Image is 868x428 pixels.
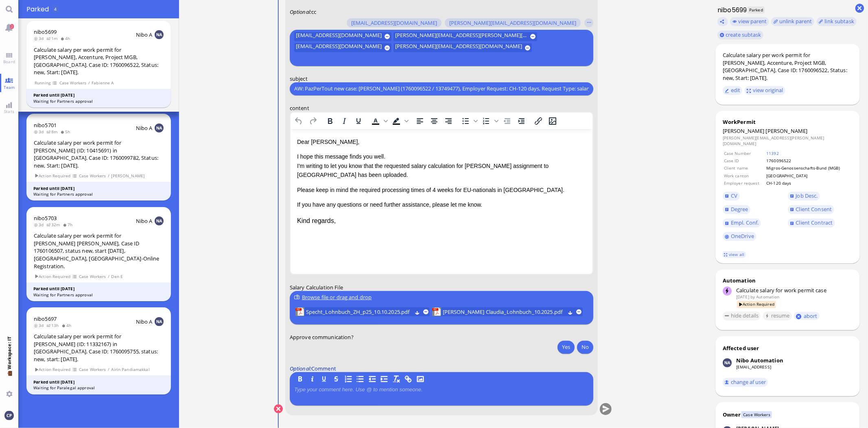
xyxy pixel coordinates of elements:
td: Migros-Genossenschafts-Bund (MGB) [766,165,852,171]
span: Approve communication? [290,333,354,340]
span: Case Workers [79,273,106,280]
div: Affected user [723,344,759,352]
div: Text color Black [369,115,389,126]
span: / [107,366,110,373]
span: Optional [290,365,310,372]
a: Client Contract [788,218,835,227]
span: by [750,294,755,300]
button: create subtask [717,31,763,40]
span: Parked [748,7,765,13]
td: Client name [724,165,765,171]
div: Waiting for Paralegal approval [33,385,164,391]
span: Case Workers [741,411,772,418]
span: / [107,172,110,179]
span: Den E [111,273,123,280]
span: 3d [34,129,46,135]
button: Bold [323,115,337,126]
span: [PERSON_NAME] Claudia_Lohnbuch_10.2025.pdf [443,307,565,316]
span: automation@bluelakelegal.com [756,294,780,300]
span: Case Workers [79,366,106,373]
span: Client Consent [796,205,832,213]
td: 1760096522 [766,157,852,164]
span: [EMAIL_ADDRESS][DOMAIN_NAME] [296,32,382,41]
div: Parked until [DATE] [33,92,164,98]
img: SPECHT Claudia_Lohnbuch_10.2025.pdf [432,307,441,316]
button: Align left [413,115,427,126]
span: / [107,273,110,280]
button: Insert/edit link [531,115,545,126]
span: Empl. Conf. [731,219,759,226]
div: Nibo Automation [736,357,783,364]
button: I [308,375,317,384]
div: Calculate salary per work permit for [PERSON_NAME], Accenture, Project MGB, [GEOGRAPHIC_DATA]. Ca... [34,46,164,76]
div: Parked until [DATE] [33,286,164,292]
button: hide details [723,311,761,320]
a: view all [722,251,746,258]
span: 2 [10,24,14,29]
a: Job Desc. [788,192,820,201]
button: Underline [352,115,365,126]
div: Calculate salary per work permit for [PERSON_NAME] (ID: 10415691) in [GEOGRAPHIC_DATA]. Case ID: ... [34,139,164,169]
button: Increase indent [514,115,528,126]
lob-view: SPECHT Claudia_Lohnbuch_10.2025.pdf [432,307,583,316]
span: / [88,79,90,86]
button: Insert/edit image [546,115,560,126]
div: WorkPermit [723,118,853,126]
a: Empl. Conf. [723,218,761,227]
span: 4h [60,35,73,41]
span: [EMAIL_ADDRESS][DOMAIN_NAME] [296,43,382,52]
span: Case Workers [59,79,87,86]
span: 3d [34,35,46,41]
button: Download SPECHT Claudia_Lohnbuch_10.2025.pdf [568,309,573,314]
span: [PERSON_NAME] [766,127,808,135]
div: Calculate salary for work permit case [736,287,853,294]
div: Parked until [DATE] [33,185,164,192]
span: 💼 Workspace: IT [6,369,12,388]
a: View Specht_Lohnbuch_ZH_p25_10.10.2025.pdf [306,307,412,316]
a: nibo5703 [34,214,57,222]
button: remove [576,309,582,314]
span: 13h [46,322,61,328]
button: Align center [427,115,441,126]
button: Download Specht_Lohnbuch_ZH_p25_10.10.2025.pdf [415,309,420,314]
span: CV [731,192,737,199]
span: Client Contract [796,219,833,226]
task-group-action-menu: link subtask [817,17,857,26]
button: Decrease indent [500,115,514,126]
em: : [290,365,311,372]
span: Nibo A [136,318,153,325]
a: nibo5697 [34,315,57,322]
button: change af user [723,378,768,387]
span: [DATE] [736,294,749,300]
span: [EMAIL_ADDRESS][DOMAIN_NAME] [351,20,437,26]
div: Owner [723,411,741,418]
span: 4h [61,322,74,328]
button: Align right [442,115,455,126]
img: You [4,411,13,420]
span: Board [1,59,17,64]
span: subject [290,75,308,82]
a: nibo5699 [34,28,57,35]
div: Calculate salary per work permit for [PERSON_NAME] [PERSON_NAME], Case ID 1760106507, status new,... [34,232,164,270]
a: [EMAIL_ADDRESS] [736,364,771,370]
button: [PERSON_NAME][EMAIL_ADDRESS][DOMAIN_NAME] [445,18,581,27]
button: view original [745,86,785,95]
button: Copy ticket nibo5699 link to clipboard [717,17,728,26]
button: remove [423,309,429,314]
div: Browse file or drag and drop [294,293,589,302]
span: Comment [311,365,336,372]
span: 8m [46,129,60,135]
span: Action Required [34,366,71,373]
span: content [290,104,309,111]
span: Case Workers [79,172,106,179]
button: B [296,375,305,384]
span: [PERSON_NAME] [111,172,145,179]
span: Running [34,79,51,86]
a: CV [723,192,740,201]
span: 3d [34,322,46,328]
span: Airin Pandiamakkal [111,366,150,373]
